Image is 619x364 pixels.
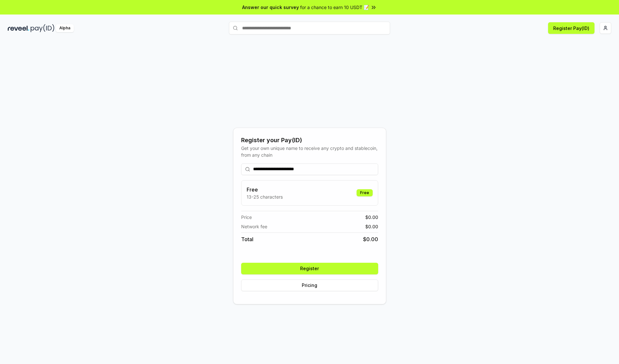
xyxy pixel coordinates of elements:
[363,235,378,243] span: $ 0.00
[31,24,54,32] img: pay_id
[8,24,29,32] img: reveel_dark
[247,193,283,200] p: 13-25 characters
[247,186,283,193] h3: Free
[241,280,378,291] button: Pricing
[241,235,253,243] span: Total
[365,223,378,230] span: $ 0.00
[357,189,373,196] div: Free
[241,145,378,158] div: Get your own unique name to receive any crypto and stablecoin, from any chain
[241,214,252,221] span: Price
[241,223,267,230] span: Network fee
[242,4,299,11] span: Answer our quick survey
[365,214,378,221] span: $ 0.00
[241,136,378,145] div: Register your Pay(ID)
[548,22,594,34] button: Register Pay(ID)
[56,24,74,32] div: Alpha
[241,263,378,274] button: Register
[300,4,369,11] span: for a chance to earn 10 USDT 📝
